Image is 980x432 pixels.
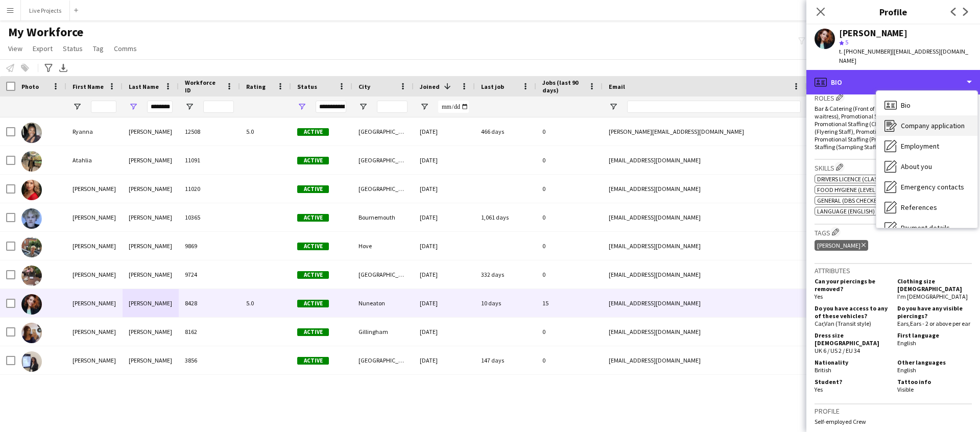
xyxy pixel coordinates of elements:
[179,232,240,260] div: 9869
[33,44,53,53] span: Export
[91,101,116,113] input: First Name Filter Input
[8,25,83,40] span: My Workforce
[536,175,603,203] div: 0
[897,378,972,386] h5: Tattoo info
[123,289,179,317] div: [PERSON_NAME]
[21,123,42,143] img: Ryanna Robinson
[815,366,831,374] span: British
[147,101,173,113] input: Last Name Filter Input
[627,101,801,113] input: Email Filter Input
[29,42,57,55] a: Export
[609,102,618,111] button: Open Filter Menu
[185,79,222,94] span: Workforce ID
[815,331,889,347] h5: Dress size [DEMOGRAPHIC_DATA]
[414,232,475,260] div: [DATE]
[179,289,240,317] div: 8428
[817,175,887,183] span: Drivers Licence (Class B)
[824,320,871,327] span: Van (Transit style)
[438,101,469,113] input: Joined Filter Input
[815,304,889,320] h5: Do you have access to any of these vehicles?
[414,260,475,289] div: [DATE]
[73,83,104,90] span: First Name
[897,386,914,393] span: Visible
[123,232,179,260] div: [PERSON_NAME]
[297,357,329,365] span: Active
[815,240,868,251] div: [PERSON_NAME]
[897,293,968,300] span: I'm [DEMOGRAPHIC_DATA]
[66,203,123,231] div: [PERSON_NAME]
[358,102,368,111] button: Open Filter Menu
[603,346,807,374] div: [EMAIL_ADDRESS][DOMAIN_NAME]
[603,232,807,260] div: [EMAIL_ADDRESS][DOMAIN_NAME]
[297,300,329,307] span: Active
[123,346,179,374] div: [PERSON_NAME]
[358,83,370,90] span: City
[901,162,932,171] span: About you
[414,318,475,346] div: [DATE]
[66,232,123,260] div: [PERSON_NAME]
[129,102,138,111] button: Open Filter Menu
[297,214,329,222] span: Active
[603,117,807,146] div: [PERSON_NAME][EMAIL_ADDRESS][DOMAIN_NAME]
[414,346,475,374] div: [DATE]
[603,203,807,231] div: [EMAIL_ADDRESS][DOMAIN_NAME]
[815,358,889,366] h5: Nationality
[817,197,883,204] span: General (DBS Checked)
[21,1,70,20] button: Live Projects
[839,47,892,55] span: t. [PHONE_NUMBER]
[815,347,860,354] span: UK 6 / US 2 / EU 34
[352,346,414,374] div: [GEOGRAPHIC_DATA]
[815,105,970,151] span: Bar & Catering (Front of House), Bar & Catering (Waiter / waitress), Promotional Staffing (Brand ...
[839,29,907,38] div: [PERSON_NAME]
[297,185,329,193] span: Active
[129,83,159,90] span: Last Name
[603,260,807,289] div: [EMAIL_ADDRESS][DOMAIN_NAME]
[4,42,27,55] a: View
[420,83,440,90] span: Joined
[542,79,584,94] span: Jobs (last 90 days)
[414,175,475,203] div: [DATE]
[839,47,968,64] span: | [EMAIL_ADDRESS][DOMAIN_NAME]
[240,289,291,317] div: 5.0
[21,208,42,229] img: colin robinson
[475,346,536,374] div: 147 days
[179,117,240,146] div: 12508
[815,227,972,237] h3: Tags
[845,38,848,46] span: 5
[475,117,536,146] div: 466 days
[297,328,329,336] span: Active
[536,117,603,146] div: 0
[603,318,807,346] div: [EMAIL_ADDRESS][DOMAIN_NAME]
[8,44,22,53] span: View
[297,243,329,250] span: Active
[89,42,108,55] a: Tag
[901,101,911,110] span: Bio
[536,232,603,260] div: 0
[123,175,179,203] div: [PERSON_NAME]
[603,289,807,317] div: [EMAIL_ADDRESS][DOMAIN_NAME]
[876,136,977,156] div: Employment
[897,339,916,347] span: English
[481,83,504,90] span: Last job
[897,304,972,320] h5: Do you have any visible piercings?
[203,101,234,113] input: Workforce ID Filter Input
[179,175,240,203] div: 11020
[897,320,910,327] span: Ears ,
[817,186,956,194] span: Food Hygiene (Level 2 Food Hygiene Certificate)
[536,318,603,346] div: 0
[901,141,939,151] span: Employment
[185,102,194,111] button: Open Filter Menu
[21,151,42,172] img: Atahlia Robinson
[901,223,950,232] span: Payment details
[806,5,980,18] h3: Profile
[352,175,414,203] div: [GEOGRAPHIC_DATA]
[414,289,475,317] div: [DATE]
[66,175,123,203] div: [PERSON_NAME]
[901,203,937,212] span: References
[297,128,329,136] span: Active
[603,175,807,203] div: [EMAIL_ADDRESS][DOMAIN_NAME]
[240,117,291,146] div: 5.0
[57,62,69,74] app-action-btn: Export XLSX
[815,277,889,293] h5: Can your piercings be removed?
[297,83,317,90] span: Status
